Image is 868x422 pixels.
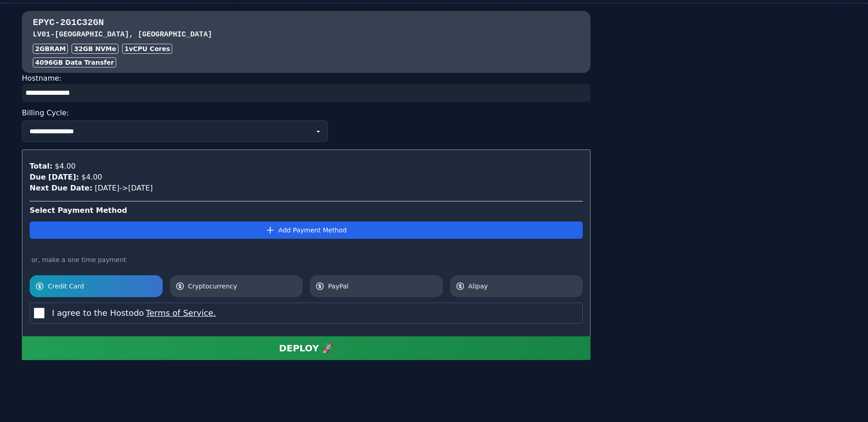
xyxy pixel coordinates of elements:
div: Total: [30,161,52,172]
div: DEPLOY 🚀 [279,342,334,355]
button: I agree to the Hostodo [144,307,216,319]
div: Due [DATE]: [30,172,79,183]
div: Next Due Date: [30,183,92,194]
div: 1 vCPU Cores [122,44,172,54]
span: Cryptocurrency [188,282,298,291]
span: Alipay [468,282,578,291]
div: 2GB RAM [33,44,68,54]
div: [DATE] -> [DATE] [30,183,583,194]
div: $4.00 [79,172,102,183]
div: Hostname: [22,73,591,102]
label: I agree to the Hostodo [52,307,216,319]
div: Select Payment Method [30,205,583,216]
a: Terms of Service. [144,308,216,318]
div: or, make a one time payment [30,255,583,264]
span: PayPal [328,282,437,291]
h3: LV01 - [GEOGRAPHIC_DATA], [GEOGRAPHIC_DATA] [33,29,580,40]
div: 32 GB NVMe [72,44,118,54]
button: Add Payment Method [30,221,583,239]
span: Credit Card [48,282,157,291]
h3: EPYC-2G1C32GN [33,16,580,29]
div: $4.00 [52,161,76,172]
button: DEPLOY 🚀 [22,336,591,360]
div: 4096 GB Data Transfer [33,57,116,67]
div: Billing Cycle: [22,106,591,120]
